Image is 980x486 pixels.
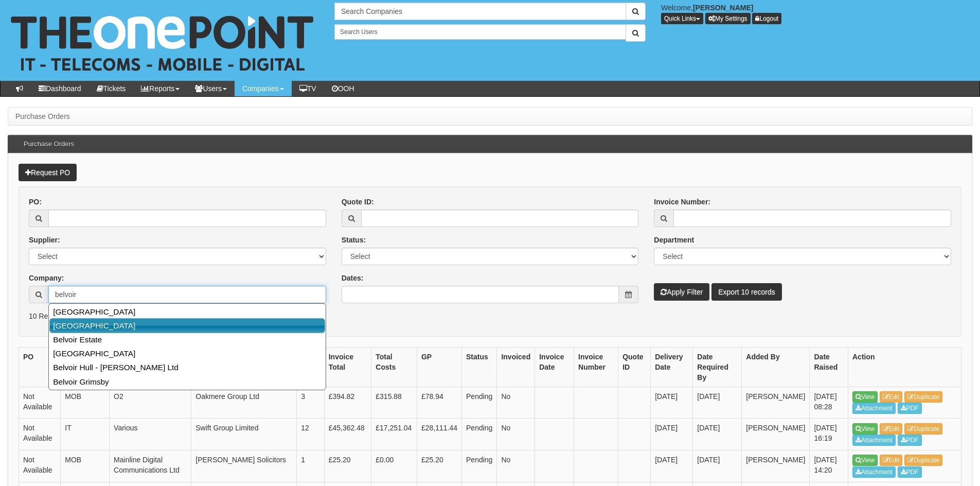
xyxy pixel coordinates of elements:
[752,13,781,24] a: Logout
[904,391,942,403] a: Duplicate
[334,24,626,40] input: Search Users
[417,450,461,482] td: £25.20
[133,81,187,96] a: Reports
[742,387,810,419] td: [PERSON_NAME]
[497,450,535,482] td: No
[852,455,878,466] a: View
[342,197,374,207] label: Quote ID:
[110,450,191,482] td: Mainline Digital Communications Ltd
[110,387,191,419] td: O2
[654,283,709,301] button: Apply Filter
[324,419,371,450] td: £45,362.48
[15,111,70,121] li: Purchase Orders
[191,387,297,419] td: Oakmere Group Ltd
[742,450,810,482] td: [PERSON_NAME]
[904,423,942,435] a: Duplicate
[342,235,366,245] label: Status:
[342,273,364,283] label: Dates:
[653,3,980,24] div: Welcome,
[535,347,574,387] th: Invoice Date
[711,283,782,301] a: Export 10 records
[742,419,810,450] td: [PERSON_NAME]
[371,387,417,419] td: £315.88
[651,347,693,387] th: Delivery Date
[29,197,42,207] label: PO:
[742,347,810,387] th: Added By
[693,387,742,419] td: [DATE]
[417,419,461,450] td: £28,111.44
[49,318,325,333] a: [GEOGRAPHIC_DATA]
[297,450,325,482] td: 1
[191,450,297,482] td: [PERSON_NAME] Solicitors
[417,387,461,419] td: £78.94
[654,197,710,207] label: Invoice Number:
[497,419,535,450] td: No
[19,387,61,419] td: Not Available
[654,235,694,245] label: Department
[19,347,61,387] th: PO
[898,403,922,414] a: PDF
[810,419,848,450] td: [DATE] 16:19
[852,423,878,435] a: View
[29,273,64,283] label: Company:
[324,81,362,96] a: OOH
[19,450,61,482] td: Not Available
[462,450,497,482] td: Pending
[898,435,922,446] a: PDF
[191,419,297,450] td: Swift Group Limited
[462,347,497,387] th: Status
[61,450,110,482] td: MOB
[651,450,693,482] td: [DATE]
[705,13,751,24] a: My Settings
[651,419,693,450] td: [DATE]
[904,455,942,466] a: Duplicate
[324,387,371,419] td: £394.82
[19,419,61,450] td: Not Available
[462,387,497,419] td: Pending
[661,13,703,24] button: Quick Links
[292,81,324,96] a: TV
[497,387,535,419] td: No
[50,360,325,374] a: Belvoir Hull - [PERSON_NAME] Ltd
[417,347,461,387] th: GP
[497,347,535,387] th: Invoiced
[848,347,961,387] th: Action
[810,450,848,482] td: [DATE] 14:20
[810,387,848,419] td: [DATE] 08:28
[29,235,60,245] label: Supplier:
[574,347,618,387] th: Invoice Number
[61,419,110,450] td: IT
[50,305,325,319] a: [GEOGRAPHIC_DATA]
[810,347,848,387] th: Date Raised
[31,81,89,96] a: Dashboard
[110,419,191,450] td: Various
[334,3,626,20] input: Search Companies
[50,375,325,389] a: Belvoir Grimsby
[852,466,896,478] a: Attachment
[693,419,742,450] td: [DATE]
[693,450,742,482] td: [DATE]
[19,135,79,153] h3: Purchase Orders
[89,81,134,96] a: Tickets
[852,403,896,414] a: Attachment
[324,347,371,387] th: Invoice Total
[371,347,417,387] th: Total Costs
[371,450,417,482] td: £0.00
[693,347,742,387] th: Date Required By
[297,419,325,450] td: 12
[898,466,922,478] a: PDF
[61,387,110,419] td: MOB
[880,391,903,403] a: Edit
[880,455,903,466] a: Edit
[651,387,693,419] td: [DATE]
[324,450,371,482] td: £25.20
[618,347,651,387] th: Quote ID
[187,81,235,96] a: Users
[880,423,903,435] a: Edit
[297,387,325,419] td: 3
[852,391,878,403] a: View
[371,419,417,450] td: £17,251.04
[50,346,325,360] a: [GEOGRAPHIC_DATA]
[693,4,753,12] b: [PERSON_NAME]
[19,164,77,181] a: Request PO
